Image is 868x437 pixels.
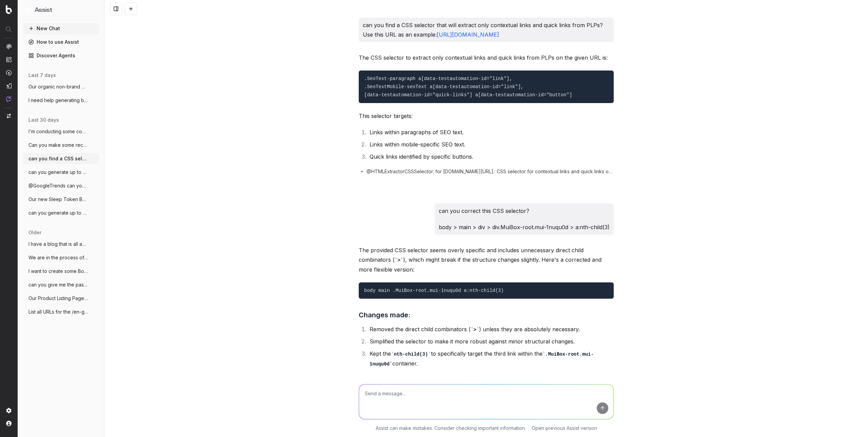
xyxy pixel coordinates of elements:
[28,83,88,90] span: Our organic non-brand CTR for our Mens C
[28,97,88,104] span: I need help generating blog ideas for ac
[363,20,610,39] p: can you find a CSS selector that will extract only contextual links and quick links from PLPs? Us...
[367,168,614,175] span: @HTMLExtractorCSSSelector: for [DOMAIN_NAME][URL].: CSS selector for contextual links and quick l...
[28,295,88,302] span: Our Product Listing Pages for /baby in t
[23,37,99,47] a: How to use Assist
[23,239,99,250] button: I have a blog that is all about Baby's F
[28,229,41,236] span: older
[23,95,99,106] button: I need help generating blog ideas for ac
[28,309,88,315] span: List all URLs for the /en-gb domain with
[6,408,12,413] img: Setting
[7,114,11,118] img: Switch project
[23,279,99,290] button: can you give me the past 90 days keyword
[23,140,99,151] button: Can you make some recommendations on how
[368,127,614,137] li: Links within paragraphs of SEO text.
[35,5,52,15] h1: Assist
[28,210,88,216] span: can you generate up to 2 meta descriptio
[28,72,56,79] span: last 7 days
[471,327,479,333] code: >
[359,53,614,62] p: The CSS selector to extract only contextual links and quick links from PLPs on the given URL is:
[391,352,431,357] code: nth-child(3)
[28,281,88,288] span: can you give me the past 90 days keyword
[439,222,610,232] p: body > main > div > div.MuiBox-root.mui-1nuqu0d > a:nth-child(3)
[359,375,614,384] p: This should work better and be more adaptable. Let me know if you need further adjustments!
[532,425,597,432] a: Open previous Assist version
[28,142,88,148] span: Can you make some recommendations on how
[26,7,32,13] img: Assist
[359,245,614,274] p: The provided CSS selector seems overly specific and includes unnecessary direct child combinators...
[364,288,504,293] code: body main .MuiBox-root.mui-1nuqu0d a:nth-child(3)
[23,153,99,164] button: can you find a CSS selector that will ex
[23,207,99,218] button: can you generate up to 2 meta descriptio
[6,421,12,426] img: My account
[368,140,614,149] li: Links within mobile-specific SEO text.
[23,180,99,191] button: @GoogleTrends can you analyse google tre
[368,337,614,346] li: Simplified the selector to make it more robust against minor structural changes.
[23,126,99,137] button: I'm conducting some competitor research
[359,111,614,121] p: This selector targets:
[23,252,99,263] button: We are in the process of developing a ne
[28,268,88,275] span: I want to create some Botify custom repo
[23,293,99,304] button: Our Product Listing Pages for /baby in t
[6,5,12,14] img: Botify logo
[28,128,88,135] span: I'm conducting some competitor research
[368,324,614,334] li: Removed the direct child combinators ( ) unless they are absolutely necessary.
[6,70,12,76] img: Activation
[23,266,99,277] button: I want to create some Botify custom repo
[437,31,499,38] a: [URL][DOMAIN_NAME]
[6,44,12,49] img: Analytics
[439,206,610,216] p: can you correct this CSS selector?
[376,425,526,432] p: Assist can make mistakes. Consider checking important information.
[23,167,99,178] button: can you generate up to 3 meta titles for
[6,57,12,62] img: Intelligence
[26,5,96,15] button: Assist
[28,169,88,176] span: can you generate up to 3 meta titles for
[23,306,99,317] button: List all URLs for the /en-gb domain with
[364,76,572,98] code: .SeoText-paragraph a[data-testautomation-id="link"], .SeoTextMobile-seoText a[data-testautomation...
[28,182,88,189] span: @GoogleTrends can you analyse google tre
[28,254,88,261] span: We are in the process of developing a ne
[6,83,12,88] img: Studio
[23,23,99,34] button: New Chat
[28,155,88,162] span: can you find a CSS selector that will ex
[395,258,403,263] code: >
[23,50,99,61] a: Discover Agents
[28,196,88,203] span: Our new Sleep Token Band Tshirts are a m
[28,117,59,123] span: last 30 days
[6,96,12,102] img: Assist
[359,310,614,320] h3: Changes made:
[368,152,614,161] li: Quick links identified by specific buttons.
[368,349,614,368] li: Kept the to specifically target the third link within the container.
[23,194,99,205] button: Our new Sleep Token Band Tshirts are a m
[370,352,594,367] code: .MuiBox-root.mui-1nuqu0d
[28,241,88,247] span: I have a blog that is all about Baby's F
[23,81,99,92] button: Our organic non-brand CTR for our Mens C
